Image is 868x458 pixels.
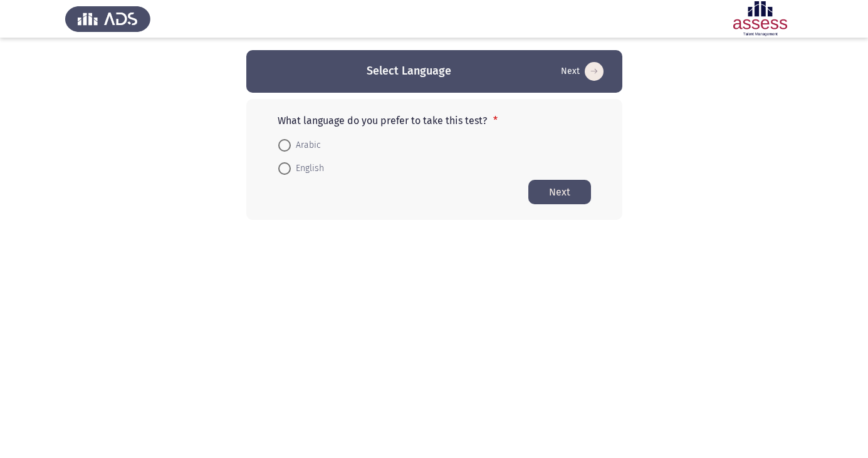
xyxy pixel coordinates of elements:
[278,115,591,127] p: What language do you prefer to take this test?
[291,161,324,176] span: English
[557,61,607,81] button: Start assessment
[65,1,150,36] img: Assess Talent Management logo
[367,63,451,79] h3: Select Language
[718,1,803,36] img: Assessment logo of ASSESS Focus Assessment (A+B) Ibn Sina
[528,180,591,204] button: Start assessment
[291,138,321,153] span: Arabic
